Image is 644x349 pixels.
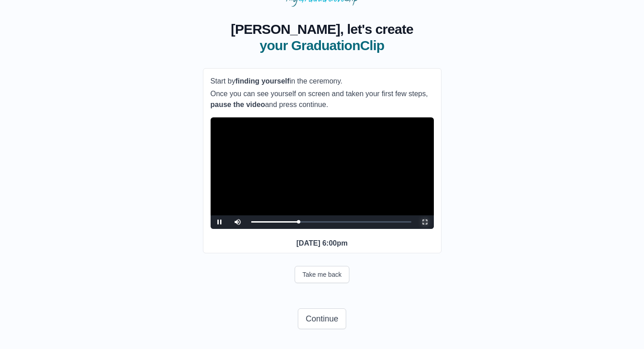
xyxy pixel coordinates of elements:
p: Once you can see yourself on screen and taken your first few steps, and press continue. [211,88,434,110]
b: pause the video [211,101,265,108]
b: finding yourself [235,77,290,85]
button: Take me back [295,266,349,283]
button: Continue [298,308,346,329]
p: Start by in the ceremony. [211,76,434,87]
span: [PERSON_NAME], let's create [231,21,414,37]
p: [DATE] 6:00pm [211,238,434,249]
button: Mute [229,215,247,229]
button: Pause [211,215,229,229]
button: Fullscreen [416,215,434,229]
div: Progress Bar [251,221,411,223]
span: your GraduationClip [231,37,414,54]
div: Video Player [211,117,434,229]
